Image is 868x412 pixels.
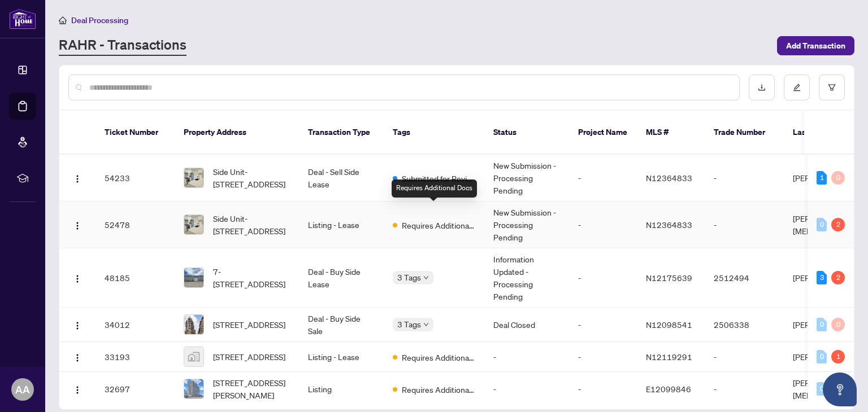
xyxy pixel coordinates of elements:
[299,372,384,406] td: Listing
[59,36,186,56] a: RAHR - Transactions
[299,308,384,342] td: Deal - Buy Side Sale
[73,221,82,230] img: Logo
[96,372,175,406] td: 32697
[831,171,845,185] div: 0
[484,248,569,308] td: Information Updated - Processing Pending
[184,168,203,187] img: thumbnail-img
[569,308,637,342] td: -
[402,172,475,185] span: Submitted for Review
[299,342,384,372] td: Listing - Lease
[213,376,290,401] span: [STREET_ADDRESS][PERSON_NAME]
[96,342,175,372] td: 33193
[73,174,82,183] img: Logo
[96,111,175,155] th: Ticket Number
[817,218,827,231] div: 0
[758,84,766,91] span: download
[184,347,203,366] img: thumbnail-img
[831,271,845,284] div: 2
[817,318,827,331] div: 0
[59,16,67,24] span: home
[786,37,845,55] span: Add Transaction
[705,201,784,248] td: -
[819,74,845,100] button: filter
[73,353,82,362] img: Logo
[73,321,82,330] img: Logo
[397,318,421,331] span: 3 Tags
[705,342,784,372] td: -
[705,155,784,201] td: -
[73,274,82,283] img: Logo
[299,248,384,308] td: Deal - Buy Side Lease
[299,111,384,155] th: Transaction Type
[68,315,86,334] button: Logo
[213,212,290,237] span: Side Unit-[STREET_ADDRESS]
[705,111,784,155] th: Trade Number
[397,271,421,284] span: 3 Tags
[484,111,569,155] th: Status
[213,265,290,290] span: 7-[STREET_ADDRESS]
[569,342,637,372] td: -
[96,308,175,342] td: 34012
[184,315,203,334] img: thumbnail-img
[831,318,845,331] div: 0
[484,372,569,406] td: -
[484,155,569,201] td: New Submission - Processing Pending
[402,383,475,396] span: Requires Additional Docs
[828,84,836,91] span: filter
[569,111,637,155] th: Project Name
[646,220,692,230] span: N12364833
[646,384,691,394] span: E12099846
[784,74,810,100] button: edit
[402,219,475,231] span: Requires Additional Docs
[569,201,637,248] td: -
[831,218,845,231] div: 2
[705,308,784,342] td: 2506338
[823,372,857,406] button: Open asap
[569,248,637,308] td: -
[817,171,827,185] div: 1
[9,8,36,29] img: logo
[68,380,86,398] button: Logo
[68,348,86,366] button: Logo
[299,155,384,201] td: Deal - Sell Side Lease
[646,319,692,330] span: N12098541
[793,84,801,91] span: edit
[831,350,845,363] div: 1
[175,111,299,155] th: Property Address
[71,15,128,25] span: Deal Processing
[423,322,429,327] span: down
[749,74,775,100] button: download
[646,173,692,183] span: N12364833
[402,351,475,363] span: Requires Additional Docs
[73,385,82,395] img: Logo
[484,308,569,342] td: Deal Closed
[384,111,484,155] th: Tags
[96,248,175,308] td: 48185
[392,179,477,198] div: Requires Additional Docs
[213,350,285,363] span: [STREET_ADDRESS]
[213,165,290,190] span: Side Unit-[STREET_ADDRESS]
[15,382,30,397] span: AA
[184,379,203,398] img: thumbnail-img
[68,269,86,287] button: Logo
[96,201,175,248] td: 52478
[184,268,203,287] img: thumbnail-img
[817,382,827,396] div: 0
[423,275,429,280] span: down
[184,215,203,234] img: thumbnail-img
[569,155,637,201] td: -
[299,201,384,248] td: Listing - Lease
[705,248,784,308] td: 2512494
[68,169,86,187] button: Logo
[213,318,285,331] span: [STREET_ADDRESS]
[646,273,692,283] span: N12175639
[777,36,854,55] button: Add Transaction
[68,216,86,234] button: Logo
[484,342,569,372] td: -
[705,372,784,406] td: -
[646,352,692,362] span: N12119291
[484,201,569,248] td: New Submission - Processing Pending
[96,155,175,201] td: 54233
[817,271,827,284] div: 3
[637,111,705,155] th: MLS #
